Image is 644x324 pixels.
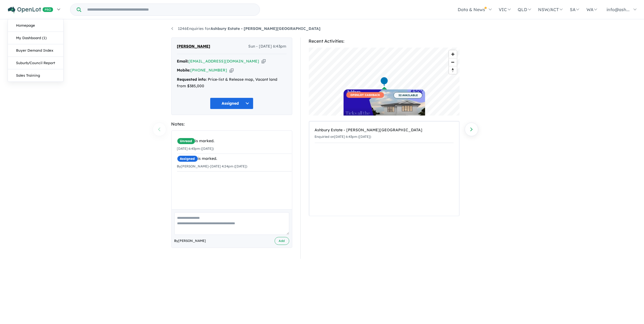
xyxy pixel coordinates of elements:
span: info@ash... [607,7,630,12]
input: Try estate name, suburb, builder or developer [82,4,259,15]
span: 32 AVAILABLE [394,92,422,98]
button: Zoom out [449,58,457,66]
div: is marked. [177,155,292,162]
button: Zoom in [449,50,457,58]
span: By [PERSON_NAME] [174,238,206,244]
a: Buyer Demand Index [8,44,63,57]
small: Enquiried on [DATE] 6:43pm ([DATE]) [315,135,371,139]
small: [DATE] 6:43pm ([DATE]) [177,147,214,151]
span: Unread [177,138,195,144]
a: Ashbury Estate - [PERSON_NAME][GEOGRAPHIC_DATA]Enquiried on[DATE] 6:43pm ([DATE]) [315,124,454,143]
a: Sales Training [8,69,63,82]
small: By [PERSON_NAME] - [DATE] 4:24pm ([DATE]) [177,164,247,168]
nav: breadcrumb [171,26,473,32]
div: Price-list & Release map, Vacant land from $385,000 [177,76,287,89]
strong: Requested info: [177,77,207,82]
div: Recent Activities: [309,38,460,45]
div: Notes: [171,120,292,128]
strong: Mobile: [177,68,191,73]
div: Ashbury Estate - [PERSON_NAME][GEOGRAPHIC_DATA] [315,127,454,133]
button: Copy [262,58,266,64]
a: Suburb/Council Report [8,57,63,69]
a: Homepage [8,19,63,32]
img: Openlot PRO Logo White [8,7,53,13]
span: Reset bearing to north [449,66,457,74]
strong: Email: [177,59,189,64]
a: My Dashboard (1) [8,32,63,44]
button: Add [275,237,289,245]
a: [EMAIL_ADDRESS][DOMAIN_NAME] [189,59,259,64]
button: Assigned [210,98,253,109]
span: OPENLOT CASHBACK [346,92,384,98]
div: is marked. [177,138,292,144]
a: 1246Enquiries forAshbury Estate - [PERSON_NAME][GEOGRAPHIC_DATA] [171,26,321,31]
span: [PERSON_NAME] [177,43,211,50]
span: Sun - [DATE] 6:43pm [249,43,287,50]
button: Reset bearing to north [449,66,457,74]
span: Assigned [177,155,198,162]
button: Copy [230,67,234,73]
strong: Ashbury Estate - [PERSON_NAME][GEOGRAPHIC_DATA] [211,26,321,31]
a: [PHONE_NUMBER] [191,68,227,73]
canvas: Map [309,48,460,116]
div: Map marker [380,77,388,87]
a: OPENLOT CASHBACK 32 AVAILABLE [344,89,425,130]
